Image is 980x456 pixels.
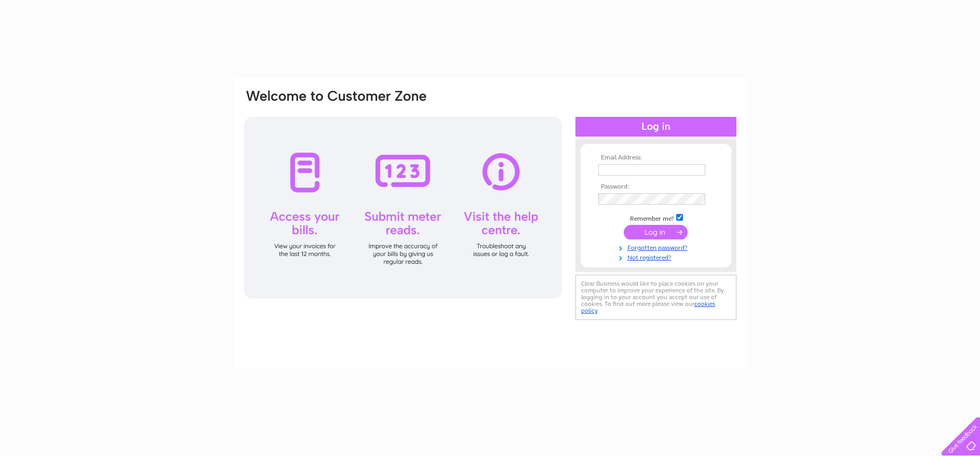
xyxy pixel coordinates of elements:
th: Email Address: [596,154,716,162]
td: Remember me? [596,212,716,223]
a: Not registered? [598,252,716,262]
a: Forgotten password? [598,242,716,252]
a: cookies policy [581,300,715,314]
input: Submit [624,225,688,239]
th: Password: [596,183,716,191]
div: Clear Business would like to place cookies on your computer to improve your experience of the sit... [575,275,736,320]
